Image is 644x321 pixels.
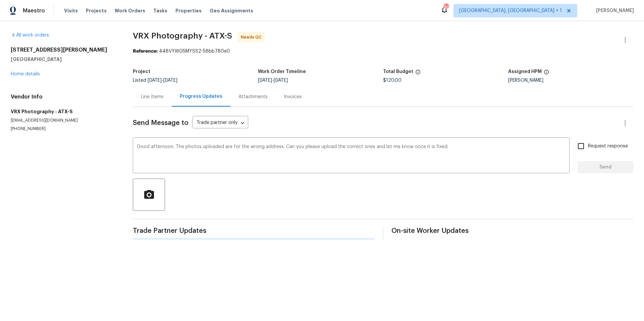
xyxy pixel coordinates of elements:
div: Invoices [284,93,302,100]
span: - [148,78,177,83]
span: [PERSON_NAME] [593,7,634,14]
div: 40 [444,4,448,11]
h4: Vendor Info [11,93,117,100]
span: VRX Photography - ATX-S [133,32,232,40]
div: [PERSON_NAME] [508,78,633,83]
span: Request response [588,143,628,150]
div: Trade partner only [193,118,248,129]
span: - [258,78,288,83]
b: Reference: [133,49,158,54]
span: The hpm assigned to this work order. [544,69,549,78]
span: Tasks [153,8,167,13]
span: [DATE] [258,78,272,83]
span: The total cost of line items that have been proposed by Opendoor. This sum includes line items th... [415,69,421,78]
h5: Project [133,69,150,74]
span: Listed [133,78,177,83]
span: Projects [86,7,107,14]
textarea: Good afternoon. The photos uploaded are for the wrong address. Can you please upload the correct ... [137,144,566,168]
h5: [GEOGRAPHIC_DATA] [11,56,117,63]
div: Progress Updates [180,93,222,100]
span: [DATE] [148,78,162,83]
span: Geo Assignments [210,7,253,14]
span: Properties [175,7,202,14]
span: $120.00 [383,78,401,83]
p: [PHONE_NUMBER] [11,126,117,132]
p: [EMAIL_ADDRESS][DOMAIN_NAME] [11,118,117,123]
div: Line Items [141,93,164,100]
h5: VRX Photography - ATX-S [11,108,117,115]
span: [DATE] [163,78,177,83]
span: Needs QC [241,34,264,41]
span: Send Message to [133,120,189,126]
div: Attachments [238,93,268,100]
h5: Work Order Timeline [258,69,306,74]
span: Maestro [23,7,45,14]
span: Trade Partner Updates [133,228,375,234]
h5: Assigned HPM [508,69,542,74]
span: On-site Worker Updates [391,228,633,234]
div: 448VYWG5MYSS2-58bb780e0 [133,48,633,55]
h5: Total Budget [383,69,413,74]
span: Work Orders [115,7,145,14]
a: Home details [11,72,40,76]
span: Visits [64,7,78,14]
span: [GEOGRAPHIC_DATA], [GEOGRAPHIC_DATA] + 1 [459,7,562,14]
a: All work orders [11,33,49,38]
span: [DATE] [274,78,288,83]
h2: [STREET_ADDRESS][PERSON_NAME] [11,47,117,53]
